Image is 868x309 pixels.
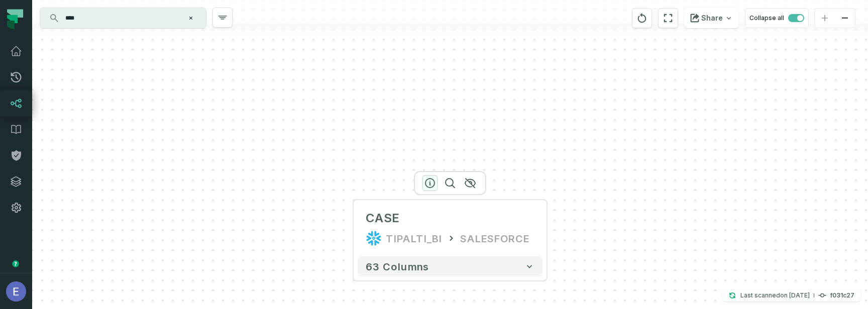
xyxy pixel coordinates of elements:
p: Last scanned [740,290,810,300]
div: Tooltip anchor [11,259,20,268]
relative-time: Jan 1, 2025, 6:56 PM GMT+2 [780,291,810,299]
button: zoom out [835,9,855,28]
div: TIPALTI_BI [386,230,442,246]
span: 63 columns [366,260,429,272]
img: avatar of Elisheva Lapid [6,281,26,301]
button: Share [684,8,739,28]
button: Clear search query [186,13,196,23]
button: Last scanned[DATE] 6:56:27 PMf031c27 [722,289,860,301]
div: SALESFORCE [460,230,529,246]
button: Collapse all [745,8,809,28]
div: CASE [366,210,399,226]
h4: f031c27 [830,292,854,298]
